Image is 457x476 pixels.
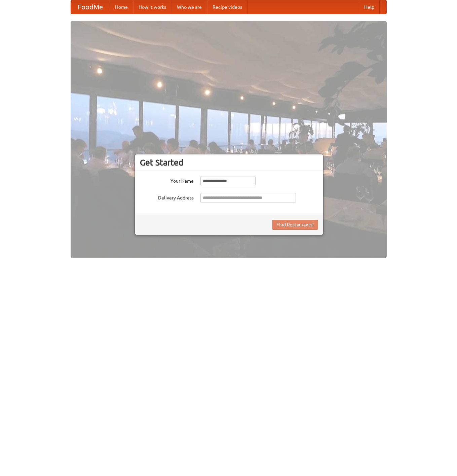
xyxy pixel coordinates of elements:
[272,220,318,230] button: Find Restaurants!
[207,0,247,14] a: Recipe videos
[110,0,133,14] a: Home
[140,157,318,168] h3: Get Started
[359,0,380,14] a: Help
[172,0,207,14] a: Who we are
[140,176,194,184] label: Your Name
[140,193,194,201] label: Delivery Address
[133,0,172,14] a: How it works
[71,0,110,14] a: FoodMe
